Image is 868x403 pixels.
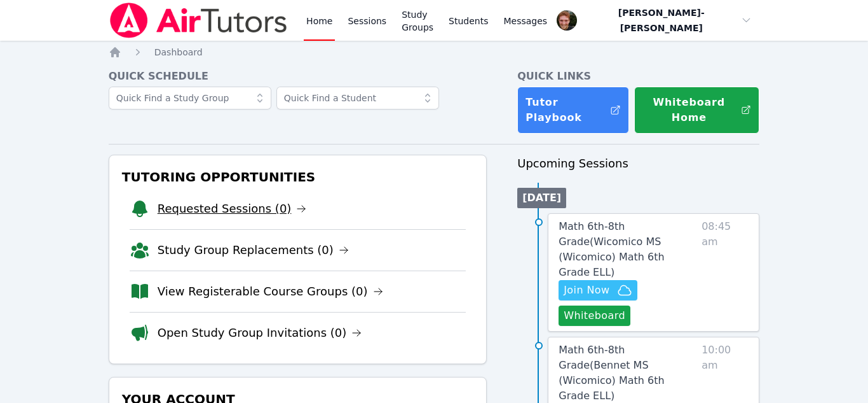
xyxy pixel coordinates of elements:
h3: Upcoming Sessions [517,155,759,173]
a: Dashboard [154,46,203,59]
input: Quick Find a Study Group [109,87,271,110]
li: [DATE] [517,188,566,208]
a: Study Group Replacements (0) [158,241,349,259]
img: Air Tutors [109,3,288,38]
h3: Tutoring Opportunities [119,166,477,188]
a: Open Study Group Invitations (0) [158,324,362,342]
span: Math 6th-8th Grade ( Wicomico MS (Wicomico) Math 6th Grade ELL ) [559,220,664,278]
button: Whiteboard [559,306,630,326]
span: Join Now [564,283,609,298]
a: Math 6th-8th Grade(Wicomico MS (Wicomico) Math 6th Grade ELL) [559,219,696,280]
span: Math 6th-8th Grade ( Bennet MS (Wicomico) Math 6th Grade ELL ) [559,344,664,402]
a: Tutor Playbook [517,87,629,134]
span: 08:45 am [702,219,749,326]
button: Join Now [559,280,637,300]
button: Whiteboard Home [634,87,759,134]
a: Requested Sessions (0) [158,200,307,218]
input: Quick Find a Student [276,87,439,110]
h4: Quick Schedule [109,69,487,84]
h4: Quick Links [517,69,759,84]
a: View Registerable Course Groups (0) [158,283,383,300]
span: Dashboard [154,47,203,57]
nav: Breadcrumb [109,46,760,59]
span: Messages [504,15,548,27]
